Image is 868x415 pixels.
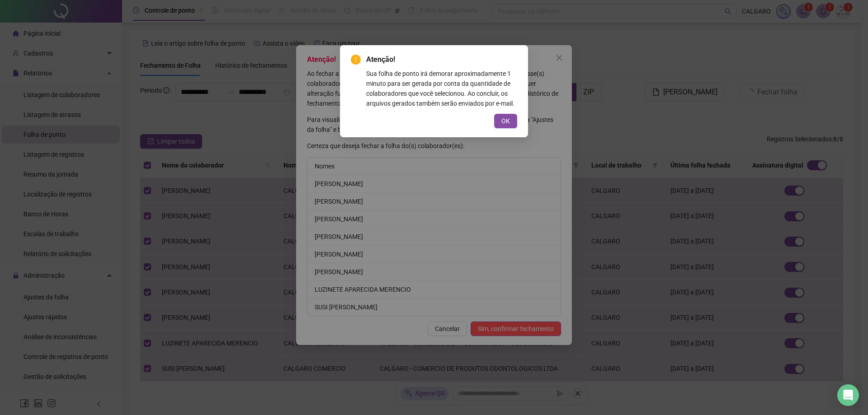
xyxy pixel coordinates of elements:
div: Open Intercom Messenger [837,384,859,406]
span: Atenção! [366,54,517,65]
span: OK [501,116,510,126]
div: Sua folha de ponto irá demorar aproximadamente 1 minuto para ser gerada por conta da quantidade d... [366,69,517,108]
button: OK [494,114,517,128]
span: exclamation-circle [351,55,361,65]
